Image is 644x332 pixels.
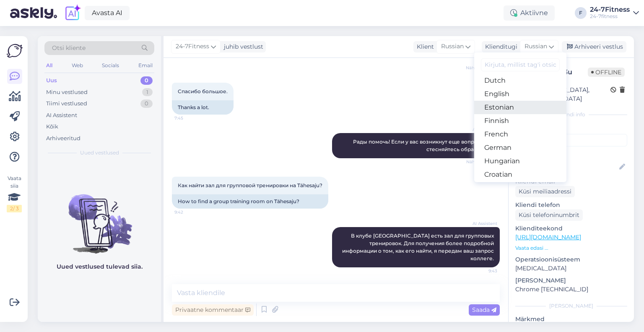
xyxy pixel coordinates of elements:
div: 0 [140,76,153,85]
div: Arhiveeri vestlus [562,41,626,52]
div: Aktiivne [504,5,555,21]
a: Dutch [474,74,566,87]
a: German [474,141,566,154]
div: Minu vestlused [46,88,88,97]
span: Russian [525,42,547,51]
div: All [44,60,54,71]
p: Kliendi tag'id [515,123,627,132]
div: 1 [142,88,153,97]
span: Nähtud ✓ 7:44 [466,65,497,71]
a: Finnish [474,114,566,128]
p: [MEDICAL_DATA] [515,264,627,273]
div: 24-7Fitness [590,6,630,13]
div: [PERSON_NAME] [515,302,627,310]
img: explore-ai [64,4,81,22]
span: 9:43 [466,268,497,274]
p: Kliendi telefon [515,201,627,209]
div: Klienditugi [482,42,517,51]
div: 24-7fitness [590,13,630,20]
input: Kirjuta, millist tag'i otsid [481,58,560,71]
span: 24-7Fitness [176,42,209,51]
img: Askly Logo [7,43,23,59]
div: Uus [46,76,57,85]
div: Vaata siia [7,175,22,212]
div: Kõik [46,123,58,131]
span: Uued vestlused [80,149,119,157]
p: Operatsioonisüsteem [515,255,627,264]
span: 9:42 [174,209,206,215]
input: Lisa nimi [516,162,618,172]
div: Tiimi vestlused [46,99,87,108]
div: Arhiveeritud [46,134,80,143]
span: Спасибо большое. [178,88,228,94]
div: Web [70,60,85,71]
span: Russian [441,42,464,51]
p: Vaata edasi ... [515,244,627,252]
a: Estonian [474,101,566,114]
span: AI Assistent [466,126,497,133]
span: Как найти зал для групповой тренировки на Tähesaju? [178,182,322,188]
p: [PERSON_NAME] [515,276,627,285]
img: No chats [38,179,161,255]
div: juhib vestlust [221,42,263,51]
span: Saada [472,306,496,314]
a: Avasta AI [85,6,130,20]
p: Märkmed [515,315,627,324]
div: How to find a group training room on Tähesaju? [172,194,328,209]
span: В клубе [GEOGRAPHIC_DATA] есть зал для групповых тренировок. Для получения более подробной информ... [342,233,495,261]
p: Kliendi nimi [515,150,627,159]
div: 0 [140,99,153,108]
div: Thanks a lot. [172,100,234,115]
div: Socials [100,60,121,71]
span: Рады помочь! Если у вас возникнут еще вопросы, не стесняйтесь обращаться. [353,139,495,152]
a: English [474,87,566,101]
a: 24-7Fitness24-7fitness [590,6,639,20]
div: Küsi meiliaadressi [515,186,575,197]
span: Nähtud ✓ 7:45 [466,159,497,165]
div: 2 / 3 [7,205,22,212]
p: Kliendi email [515,177,627,186]
a: [URL][DOMAIN_NAME] [515,233,581,241]
div: AI Assistent [46,111,77,120]
div: Küsi telefoninumbrit [515,209,583,221]
input: Lisa tag [515,134,627,146]
span: Offline [588,68,625,77]
div: Email [137,60,154,71]
p: Chrome [TECHNICAL_ID] [515,285,627,294]
div: Klient [413,42,434,51]
span: Otsi kliente [52,44,86,52]
div: F [575,7,587,19]
div: Kliendi info [515,111,627,118]
p: Klienditeekond [515,224,627,233]
p: Uued vestlused tulevad siia. [57,262,143,271]
span: AI Assistent [466,220,497,227]
span: 7:45 [174,115,206,121]
div: Privaatne kommentaar [172,304,254,316]
a: Hungarian [474,154,566,168]
a: French [474,128,566,141]
a: Croatian [474,168,566,181]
